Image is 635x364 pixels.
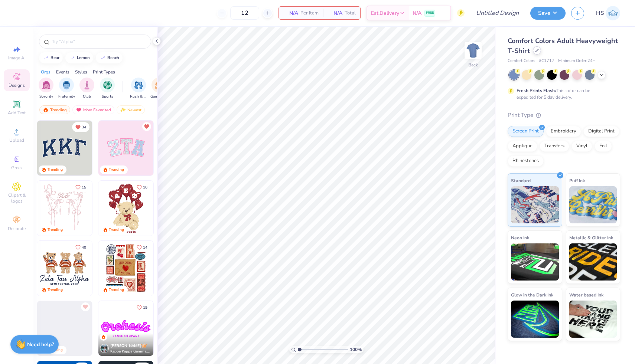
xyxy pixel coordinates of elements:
div: Trending [39,105,70,114]
img: Game Day Image [155,81,163,89]
span: Total [345,9,356,17]
div: Digital Print [583,126,619,137]
img: b0e5e834-c177-467b-9309-b33acdc40f03 [153,241,208,296]
div: Vinyl [571,141,592,152]
img: trend_line.gif [43,56,49,60]
span: Rush & Bid [130,94,147,99]
span: 10 [143,186,147,189]
span: Fraternity [58,94,75,99]
span: Minimum Order: 24 + [558,58,595,64]
div: Trending [109,287,124,293]
span: Standard [511,177,531,184]
img: most_fav.gif [76,107,82,112]
div: Print Type [508,111,620,119]
img: 9980f5e8-e6a1-4b4a-8839-2b0e9349023c [98,121,153,176]
button: filter button [130,78,147,99]
img: 190a3832-2857-43c9-9a52-6d493f4406b1 [153,301,208,356]
img: Sports Image [103,81,112,89]
img: e74243e0-e378-47aa-a400-bc6bcb25063a [153,181,208,236]
img: Avatar [100,344,109,353]
img: topCreatorCrown.gif [141,342,147,348]
div: Transfers [540,141,569,152]
span: Clipart & logos [4,192,30,204]
img: Rush & Bid Image [134,81,143,89]
button: Like [133,182,151,192]
strong: Fresh Prints Flash: [517,88,556,94]
img: Water based Ink [569,301,617,338]
button: Like [133,242,151,252]
img: Newest.gif [120,107,126,112]
div: lemon [77,56,90,60]
div: bear [51,56,59,60]
span: Add Text [8,110,26,116]
img: Back [466,43,481,58]
img: 587403a7-0594-4a7f-b2bd-0ca67a3ff8dd [98,181,153,236]
div: Events [56,69,69,75]
img: Metallic & Glitter Ink [569,243,617,281]
button: bear [39,52,63,63]
img: 6de2c09e-6ade-4b04-8ea6-6dac27e4729e [98,241,153,296]
span: 40 [82,246,86,249]
span: Comfort Colors Adult Heavyweight T-Shirt [508,36,618,55]
img: Puff Ink [569,186,617,223]
div: Screen Print [508,126,544,137]
span: Water based Ink [569,291,603,299]
span: 34 [82,125,86,129]
div: filter for Sorority [39,78,53,99]
button: filter button [150,78,167,99]
div: Newest [117,105,145,114]
div: Rhinestones [508,155,544,167]
img: e5c25cba-9be7-456f-8dc7-97e2284da968 [98,301,153,356]
span: Greek [11,165,23,171]
img: d12c9beb-9502-45c7-ae94-40b97fdd6040 [92,241,147,296]
img: 5ee11766-d822-42f5-ad4e-763472bf8dcf [153,121,208,176]
span: Club [83,94,91,99]
button: Save [530,7,566,20]
span: Metallic & Glitter Ink [569,234,613,242]
button: filter button [79,78,94,99]
span: Game Day [150,94,167,99]
strong: Need help? [27,341,54,348]
div: Back [468,62,478,68]
span: Glow in the Dark Ink [511,291,553,299]
img: 3b9aba4f-e317-4aa7-a679-c95a879539bd [37,121,92,176]
div: Trending [109,167,124,173]
div: filter for Sports [100,78,115,99]
div: Applique [508,141,537,152]
span: Neon Ink [511,234,529,242]
span: # C1717 [539,58,554,64]
img: a3f22b06-4ee5-423c-930f-667ff9442f68 [92,301,147,356]
span: Puff Ink [569,177,585,184]
span: N/A [283,9,298,17]
img: Sorority Image [42,81,51,89]
img: trend_line.gif [100,56,106,60]
img: Neon Ink [511,243,559,281]
img: Club Image [83,81,91,89]
img: Glow in the Dark Ink [511,301,559,338]
span: 14 [143,246,147,249]
span: 15 [82,186,86,189]
div: This color can be expedited for 5 day delivery. [517,87,608,101]
button: beach [96,52,123,63]
div: Styles [75,69,87,75]
div: Embroidery [546,126,581,137]
span: Sports [102,94,113,99]
img: a3be6b59-b000-4a72-aad0-0c575b892a6b [37,241,92,296]
span: Comfort Colors [508,58,535,64]
span: Decorate [8,226,26,232]
span: Est. Delivery [371,9,399,17]
span: Per Item [300,9,319,17]
span: 19 [143,306,147,309]
div: Trending [48,287,63,293]
div: Foil [595,141,612,152]
button: Unlike [72,122,89,132]
img: trend_line.gif [69,56,75,60]
button: Unlike [142,122,151,131]
span: HS [596,9,604,17]
span: Designs [9,82,25,88]
a: HS [596,6,620,20]
div: Print Types [93,69,115,75]
span: N/A [328,9,342,17]
button: filter button [100,78,115,99]
span: Image AI [8,55,26,61]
